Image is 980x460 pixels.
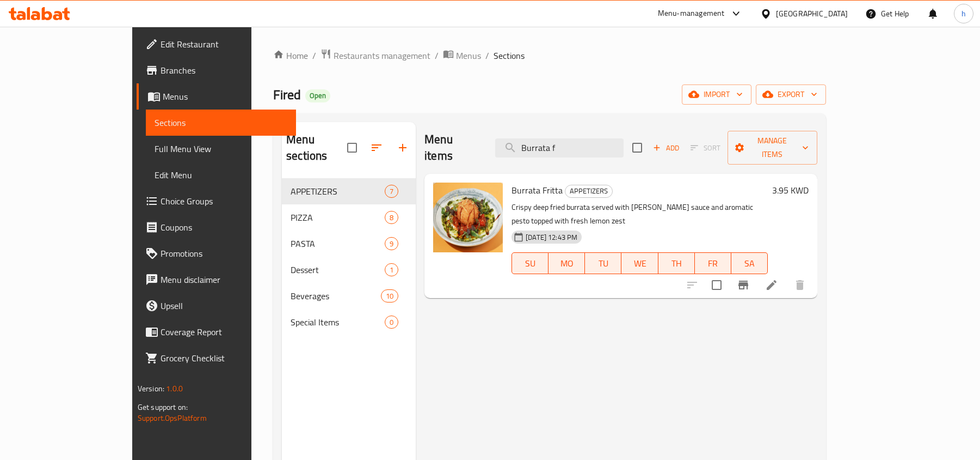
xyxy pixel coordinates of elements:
[282,174,416,340] nav: Menu sections
[305,91,330,100] span: Open
[138,411,207,425] a: Support.OpsPlatform
[163,90,287,103] span: Menus
[146,162,296,188] a: Edit Menu
[589,256,617,271] span: TU
[291,185,385,198] span: APPETIZERS
[385,316,398,329] div: items
[161,64,287,77] span: Branches
[385,185,398,198] div: items
[649,140,683,156] button: Add
[161,352,287,365] span: Grocery Checklist
[516,256,544,271] span: SU
[511,252,548,274] button: SU
[161,221,287,234] span: Coupons
[705,274,728,296] span: Select to update
[146,110,296,136] a: Sections
[433,183,503,252] img: Burrata Fritta
[161,299,287,312] span: Upsell
[621,252,658,274] button: WE
[166,382,183,396] span: 1.0.0
[146,136,296,162] a: Full Menu View
[385,317,398,328] span: 0
[381,291,398,301] span: 10
[286,131,347,164] h2: Menu sections
[291,289,381,302] span: Beverages
[320,49,430,63] a: Restaurants management
[137,267,296,293] a: Menu disclaimer
[138,382,164,396] span: Version:
[553,256,581,271] span: MO
[341,136,363,159] span: Select all sections
[137,345,296,371] a: Grocery Checklist
[658,252,695,274] button: TH
[699,256,727,271] span: FR
[682,84,751,105] button: import
[363,135,390,161] span: Sort sections
[728,131,818,165] button: Manage items
[385,265,398,275] span: 1
[291,263,385,276] span: Dessert
[273,49,826,63] nav: breadcrumb
[282,257,416,283] div: Dessert1
[385,213,398,223] span: 8
[663,256,691,271] span: TH
[137,188,296,214] a: Choice Groups
[494,49,525,62] span: Sections
[161,38,287,51] span: Edit Restaurant
[548,252,585,274] button: MO
[385,239,398,249] span: 9
[291,211,385,224] span: PIZZA
[787,272,813,298] button: delete
[161,325,287,338] span: Coverage Report
[137,57,296,83] a: Branches
[137,214,296,240] a: Coupons
[282,178,416,204] div: APPETIZERS7
[961,8,966,20] span: h
[282,204,416,231] div: PIZZA8
[155,116,287,129] span: Sections
[485,49,489,62] li: /
[511,182,563,198] span: Burrata Fritta
[312,49,316,62] li: /
[649,140,683,156] span: Add item
[765,279,778,292] a: Edit menu item
[155,142,287,155] span: Full Menu View
[772,183,809,198] h6: 3.95 KWD
[390,135,416,161] button: Add section
[385,186,398,197] span: 7
[565,185,612,197] span: APPETIZERS
[161,247,287,260] span: Promotions
[521,232,582,243] span: [DATE] 12:43 PM
[385,263,398,276] div: items
[282,283,416,309] div: Beverages10
[138,400,188,414] span: Get support on:
[137,31,296,57] a: Edit Restaurant
[756,84,826,105] button: export
[695,252,731,274] button: FR
[161,195,287,208] span: Choice Groups
[282,309,416,335] div: Special Items0
[736,134,809,161] span: Manage items
[291,237,385,250] span: PASTA
[291,316,385,329] span: Special Items
[334,49,430,62] span: Restaurants management
[161,273,287,286] span: Menu disclaimer
[155,168,287,181] span: Edit Menu
[776,8,848,20] div: [GEOGRAPHIC_DATA]
[626,136,649,159] span: Select section
[137,240,296,267] a: Promotions
[565,185,613,198] div: APPETIZERS
[385,237,398,250] div: items
[585,252,621,274] button: TU
[495,138,624,158] input: search
[730,272,756,298] button: Branch-specific-item
[691,88,743,101] span: import
[731,252,768,274] button: SA
[626,256,654,271] span: WE
[137,293,296,319] a: Upsell
[137,83,296,110] a: Menus
[651,142,681,154] span: Add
